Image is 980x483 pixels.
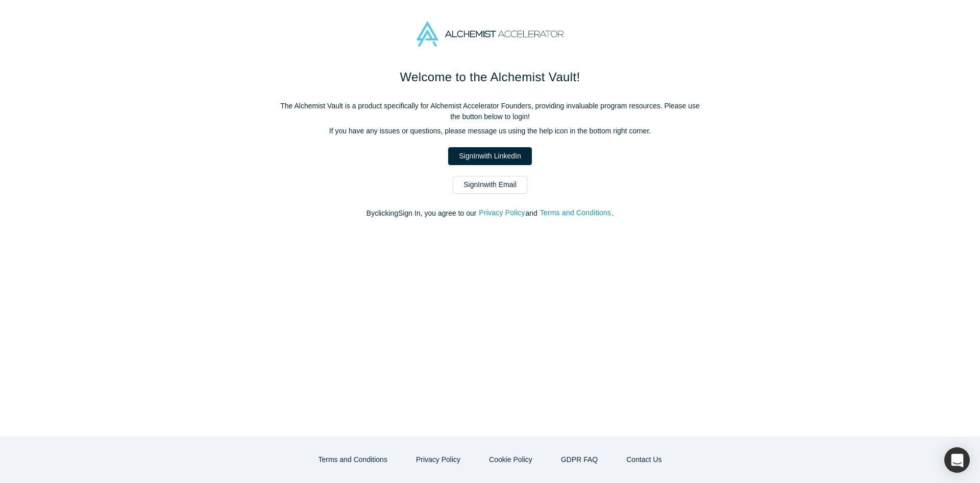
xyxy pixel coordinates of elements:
button: Terms and Conditions [540,207,612,219]
a: Contact Us [616,451,672,469]
img: Alchemist Accelerator Logo [416,21,563,47]
p: The Alchemist Vault is a product specifically for Alchemist Accelerator Founders, providing inval... [276,101,704,122]
a: SignInwith Email [453,176,527,194]
p: By clicking Sign In , you agree to our and . [276,208,704,219]
button: Cookie Policy [478,451,543,469]
a: SignInwith LinkedIn [448,147,531,165]
p: If you have any issues or questions, please message us using the help icon in the bottom right co... [276,126,704,136]
h1: Welcome to the Alchemist Vault! [276,68,704,86]
button: Terms and Conditions [308,451,398,469]
button: Privacy Policy [478,207,525,219]
button: Privacy Policy [405,451,471,469]
a: GDPR FAQ [550,451,608,469]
